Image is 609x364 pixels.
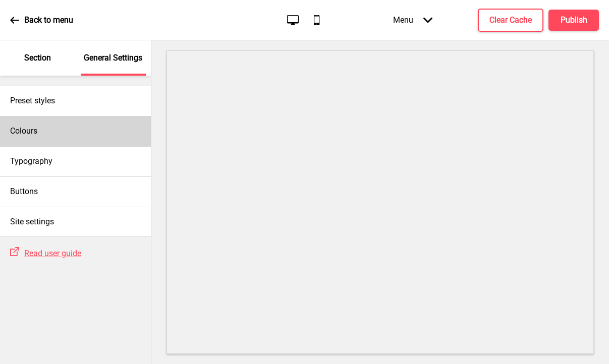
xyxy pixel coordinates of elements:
[383,5,442,35] div: Menu
[478,9,543,32] button: Clear Cache
[19,249,81,258] a: Read user guide
[10,126,37,137] h4: Colours
[24,15,73,26] p: Back to menu
[24,249,81,258] span: Read user guide
[548,10,599,31] button: Publish
[10,95,55,106] h4: Preset styles
[10,156,52,167] h4: Typography
[489,15,532,26] h4: Clear Cache
[84,52,142,64] p: General Settings
[10,216,54,227] h4: Site settings
[10,186,38,197] h4: Buttons
[561,15,587,26] h4: Publish
[10,7,73,34] a: Back to menu
[24,52,51,64] p: Section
